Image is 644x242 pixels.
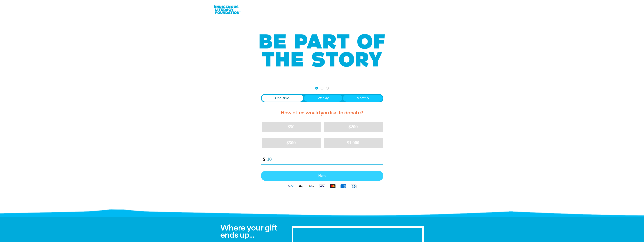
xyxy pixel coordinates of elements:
[256,27,388,75] img: Be part of the story
[262,122,321,132] button: $50
[275,96,290,100] span: One-time
[315,87,318,90] button: Navigate to step 1 of 3 to enter your donation amount
[262,138,321,148] button: $500
[326,87,329,90] button: Navigate to step 3 of 3 to enter your payment details
[265,174,379,177] span: Next
[357,96,369,100] span: Monthly
[348,184,359,188] img: Diners Club logo
[338,184,348,188] img: American Express logo
[317,184,327,188] img: Visa logo
[321,87,323,90] button: Navigate to step 2 of 3 to enter your details
[261,171,383,181] button: Pay with Credit Card
[347,140,359,146] span: $1,000
[220,223,277,240] span: Where your gift ends up...
[286,140,296,146] span: $500
[306,184,317,188] img: Google Pay logo
[285,184,296,188] img: Paypal logo
[261,107,383,119] h2: How often would you like to donate?
[261,181,383,191] div: Available payment methods
[264,154,383,164] input: Enter custom amount
[304,95,342,102] button: Weekly
[343,95,383,102] button: Monthly
[324,138,383,148] button: $1,000
[324,122,383,132] button: $200
[327,184,338,188] img: Mastercard logo
[318,96,329,100] span: Weekly
[288,124,294,129] span: $50
[296,184,306,188] img: Apple Pay logo
[348,124,358,129] span: $200
[261,94,383,102] div: Donation frequency
[261,155,265,163] span: $
[262,95,303,102] button: One-time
